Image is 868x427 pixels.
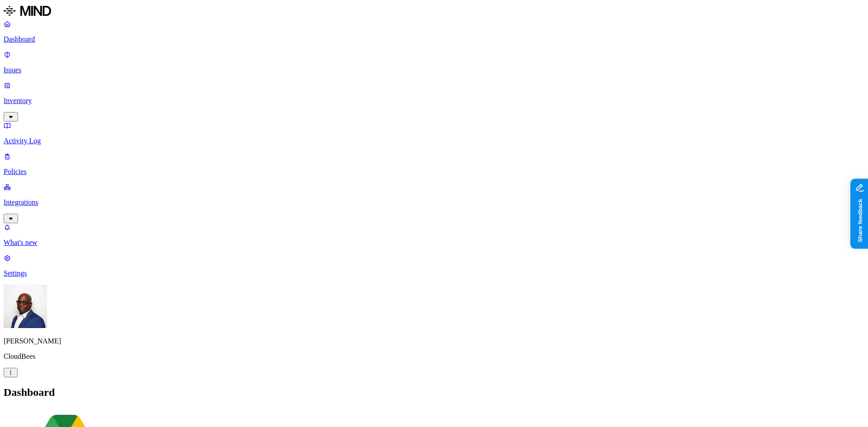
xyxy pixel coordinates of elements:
[4,97,864,105] p: Inventory
[4,352,864,361] p: CloudBees
[4,386,864,399] h2: Dashboard
[4,20,864,43] a: Dashboard
[4,35,864,43] p: Dashboard
[4,198,864,206] p: Integrations
[4,269,864,277] p: Settings
[4,168,864,176] p: Policies
[4,51,864,74] a: Issues
[4,4,864,20] a: MIND
[4,122,864,145] a: Activity Log
[4,223,864,247] a: What's new
[4,183,864,222] a: Integrations
[4,239,864,247] p: What's new
[4,254,864,277] a: Settings
[4,4,51,18] img: MIND
[4,81,864,120] a: Inventory
[4,66,864,74] p: Issues
[4,137,864,145] p: Activity Log
[4,152,864,176] a: Policies
[4,285,47,328] img: Gregory Thomas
